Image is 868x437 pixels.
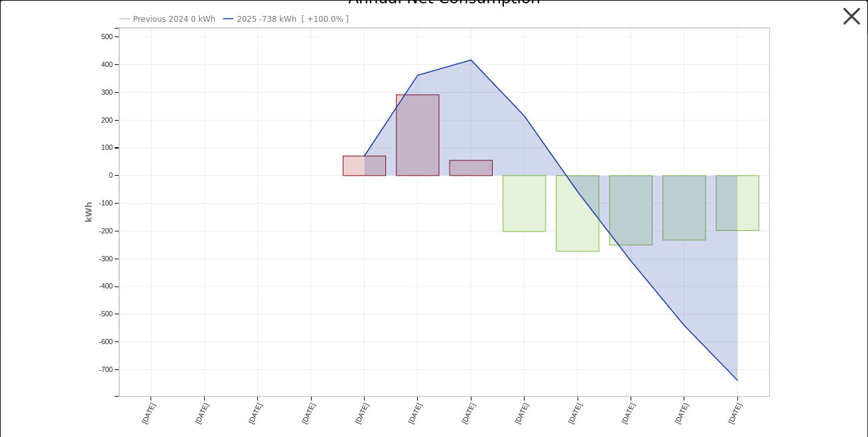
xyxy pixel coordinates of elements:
rect: onclick="" [450,160,492,176]
text: -200 [99,227,113,235]
circle: onclick="" [522,113,527,119]
rect: onclick="" [503,176,546,231]
rect: onclick="" [716,176,759,231]
circle: onclick="" [575,189,580,194]
text: kWh [84,202,93,222]
rect: onclick="" [556,176,599,251]
text: 300 [101,88,113,96]
circle: onclick="" [682,323,687,328]
rect: onclick="" [343,156,386,176]
rect: onclick="" [609,176,652,245]
text: -300 [99,255,113,263]
text: 0 [109,171,113,179]
circle: onclick="" [415,72,420,78]
circle: onclick="" [362,153,367,158]
circle: onclick="" [735,377,740,383]
text: 400 [101,60,113,68]
text: 100 [101,143,113,151]
text: -400 [99,282,113,290]
text: -100 [99,199,113,207]
rect: onclick="" [397,95,439,176]
rect: onclick="" [663,176,706,240]
text: -500 [99,310,113,318]
circle: onclick="" [628,258,633,263]
text: -600 [99,338,113,345]
text: 200 [101,116,113,124]
text: -700 [99,365,113,373]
